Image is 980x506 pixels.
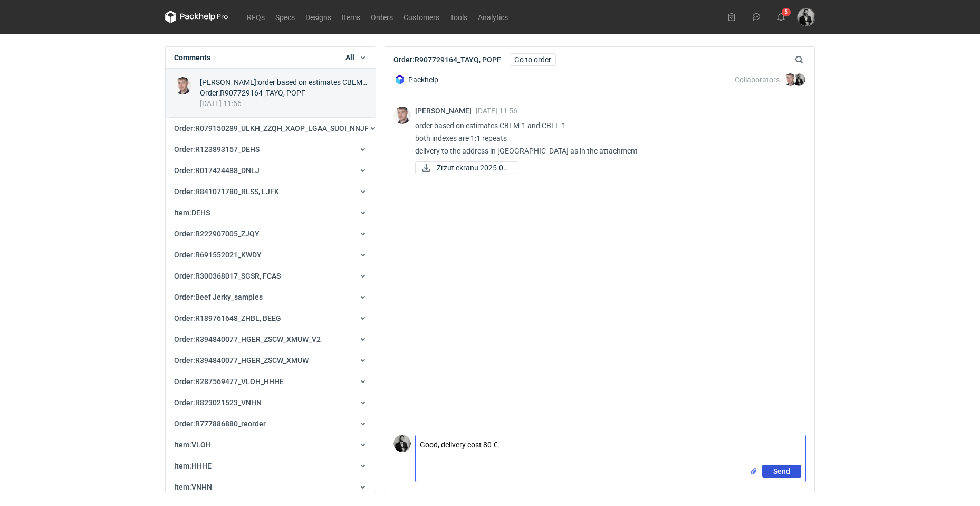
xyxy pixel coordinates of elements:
span: Item : VNHN [174,483,212,491]
button: Order:R394840077_HGER_ZSCW_XMUW_V2 [166,329,376,350]
button: Item:VLOH [166,434,376,455]
a: Maciej Sikora[PERSON_NAME]:order based on estimates CBLM-1 and CBLL-1 both indexes are 1:1 repeat... [166,69,376,118]
img: Packhelp [393,73,406,86]
div: Order : R907729164_TAYQ, POPF [200,88,367,98]
span: Collaborators [735,75,780,84]
span: [DATE] 11:56 [476,107,517,115]
span: Order : R222907005_ZJQY [174,230,260,238]
button: Order:R823021523_VNHN [166,392,376,413]
button: Item:DEHS [166,202,376,223]
span: Order : R300368017_SGSR, FCAS [174,272,281,280]
a: Specs [270,11,300,23]
img: Maciej Sikora [393,107,411,124]
span: Order : R189761648_ZHBL, BEEG [174,314,281,322]
button: Order:R394840077_HGER_ZSCW_XMUW [166,350,376,371]
img: Maciej Sikora [174,77,191,94]
span: Order : R017424488_DNLJ [174,166,260,175]
div: Zrzut ekranu 2025-09-19 o 11.56.35.png [415,161,518,174]
img: Maciej Sikora [784,73,796,86]
p: order based on estimates CBLM-1 and CBLL-1 both indexes are 1:1 repeats delivery to the address i... [415,119,798,157]
button: Order:R691552021_KWDY [166,244,376,265]
svg: Packhelp Pro [165,11,228,23]
button: 5 [773,8,790,25]
button: Order:R841071780_RLSS, LJFK [166,181,376,202]
a: Zrzut ekranu 2025-09... [415,161,518,174]
a: Items [337,11,366,23]
div: [DATE] 11:56 [200,98,367,109]
a: Designs [300,11,337,23]
span: Item : DEHS [174,208,210,217]
span: All [345,52,354,63]
a: Go to order [510,53,556,66]
button: Order:R123893157_DEHS [166,139,376,160]
div: Packhelp [393,73,438,86]
span: Order : R823021523_VNHN [174,398,262,407]
button: Order:R287569477_VLOH_HHHE [166,371,376,392]
a: Customers [398,11,445,23]
button: Item:HHHE [166,455,376,476]
span: Order : R079150289_ULKH_ZZQH_XAOP_LGAA_SUOI_NNJF [174,124,369,132]
img: Dragan Čivčić [798,8,815,26]
span: Zrzut ekranu 2025-09... [437,162,510,174]
span: Order : R394840077_HGER_ZSCW_XMUW_V2 [174,335,321,343]
button: Order:R017424488_DNLJ [166,160,376,181]
span: Order : R287569477_VLOH_HHHE [174,377,284,386]
span: Send [773,467,790,475]
button: Send [762,465,801,478]
span: Order : R841071780_RLSS, LJFK [174,187,279,196]
input: Search [793,53,827,66]
button: Order:R079150289_ULKH_ZZQH_XAOP_LGAA_SUOI_NNJF [166,118,376,139]
button: All [345,52,367,63]
span: Order : R123893157_DEHS [174,145,260,154]
button: Order:Beef Jerky_samples [166,287,376,308]
a: Tools [445,11,473,23]
button: Order:R222907005_ZJQY [166,223,376,244]
span: Item : VLOH [174,441,211,449]
button: Order:R777886880_reorder [166,413,376,434]
a: Orders [366,11,398,23]
div: [PERSON_NAME] : order based on estimates CBLM-1 and CBLL-1 both indexes are 1:1 repeats delivery ... [200,77,367,88]
textarea: Good, delivery cost 80 €. [416,435,805,465]
button: Order:R189761648_ZHBL, BEEG [166,308,376,329]
h2: Order : R907729164_TAYQ, POPF [393,54,501,65]
span: Item : HHHE [174,462,212,470]
img: Dragan Čivčić [793,73,805,86]
button: Item:VNHN [166,476,376,498]
span: Order : R777886880_reorder [174,419,266,428]
span: [PERSON_NAME] [415,107,476,115]
span: Order : R691552021_KWDY [174,251,262,259]
h1: Comments [174,52,210,63]
button: Order:R300368017_SGSR, FCAS [166,265,376,287]
a: Analytics [473,11,513,23]
img: Dragan Čivčić [393,435,411,452]
a: RFQs [242,11,270,23]
span: Order : Beef Jerky_samples [174,293,263,301]
span: Order : R394840077_HGER_ZSCW_XMUW [174,356,309,365]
